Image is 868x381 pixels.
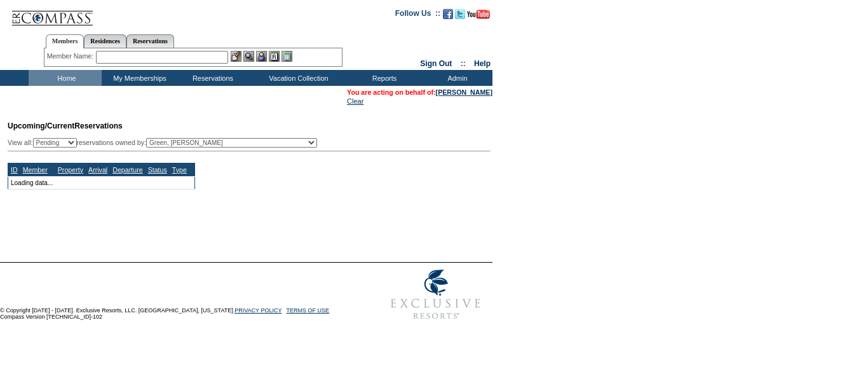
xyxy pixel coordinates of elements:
[347,88,492,96] span: You are acting on behalf of:
[243,51,254,62] img: View
[474,59,491,68] a: Help
[148,166,167,174] a: Status
[467,10,490,19] img: Subscribe to our YouTube Channel
[269,51,280,62] img: Reservations
[8,138,323,148] div: View all: reservations owned by:
[231,51,241,62] img: b_edit.gif
[420,59,452,68] a: Sign Out
[126,34,174,48] a: Reservations
[346,70,419,86] td: Reports
[248,70,346,86] td: Vacation Collection
[175,70,248,86] td: Reservations
[8,121,74,130] span: Upcoming/Current
[443,9,453,19] img: Become our fan on Facebook
[287,307,330,314] a: TERMS OF USE
[23,166,48,174] a: Member
[11,166,18,174] a: ID
[419,70,492,86] td: Admin
[461,59,466,68] span: ::
[467,13,490,20] a: Subscribe to our YouTube Channel
[8,121,123,130] span: Reservations
[172,166,187,174] a: Type
[102,70,175,86] td: My Memberships
[234,307,281,314] a: PRIVACY POLICY
[47,51,96,62] div: Member Name:
[112,166,142,174] a: Departure
[84,34,126,48] a: Residences
[455,9,465,19] img: Follow us on Twitter
[347,97,363,105] a: Clear
[379,263,492,326] img: Exclusive Resorts
[88,166,107,174] a: Arrival
[46,34,85,48] a: Members
[281,51,292,62] img: b_calculator.gif
[256,51,267,62] img: Impersonate
[29,70,102,86] td: Home
[455,13,465,20] a: Follow us on Twitter
[443,13,453,20] a: Become our fan on Facebook
[8,176,195,189] td: Loading data...
[436,88,492,96] a: [PERSON_NAME]
[58,166,83,174] a: Property
[395,8,440,23] td: Follow Us ::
